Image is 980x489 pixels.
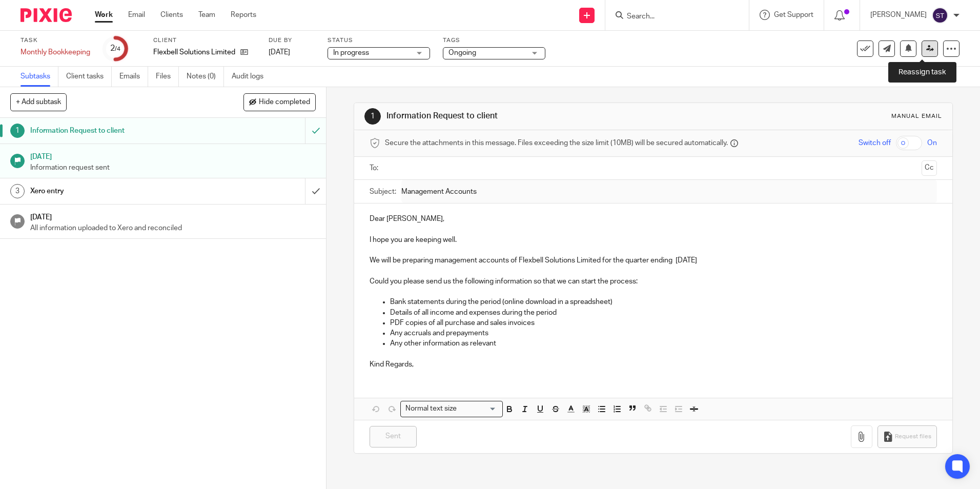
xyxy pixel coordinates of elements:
button: Cc [922,160,937,176]
small: /4 [115,46,120,52]
a: Audit logs [232,67,271,87]
span: [DATE] [269,49,290,56]
span: Request files [895,433,931,441]
a: Files [156,67,179,87]
label: To: [370,163,381,173]
p: Details of all income and expenses during the period [390,308,936,318]
label: Status [328,36,430,45]
div: 2 [110,43,120,54]
h1: [DATE] [30,149,316,162]
span: On [927,138,937,148]
button: Hide completed [243,93,316,111]
a: Clients [160,10,183,20]
p: Kind Regards, [370,349,936,370]
button: + Add subtask [10,93,67,111]
div: 1 [10,124,25,138]
p: Flexbell Solutions Limited [153,47,235,57]
p: Bank statements during the period (online download in a spreadsheet) [390,297,936,307]
label: Tags [443,36,545,45]
span: Ongoing [448,49,476,56]
p: Dear [PERSON_NAME], [370,214,936,224]
p: [PERSON_NAME] [870,10,927,20]
a: Reports [231,10,256,20]
span: Normal text size [403,403,459,414]
p: We will be preparing management accounts of Flexbell Solutions Limited for the quarter ending [DATE] [370,255,936,266]
div: Manual email [891,112,942,120]
span: Hide completed [259,98,310,107]
p: Any other information as relevant [390,338,936,349]
a: Email [128,10,145,20]
p: PDF copies of all purchase and sales invoices [390,318,936,328]
img: Pixie [21,8,72,22]
p: Any accruals and prepayments [390,328,936,338]
input: Sent [370,426,417,448]
a: Work [95,10,113,20]
span: Get Support [774,11,813,18]
div: 3 [10,184,25,198]
h1: Information Request to client [30,123,207,138]
label: Client [153,36,256,45]
button: Request files [877,425,937,449]
span: Secure the attachments in this message. Files exceeding the size limit (10MB) will be secured aut... [385,138,728,148]
a: Client tasks [66,67,112,87]
label: Task [21,36,90,45]
a: Notes (0) [187,67,224,87]
div: Search for option [400,401,503,417]
span: In progress [333,49,369,56]
h1: [DATE] [30,210,316,222]
div: 1 [364,108,381,125]
a: Subtasks [21,67,58,87]
span: Switch off [859,138,891,148]
p: All information uploaded to Xero and reconciled [30,223,316,233]
p: I hope you are keeping well. [370,224,936,245]
a: Team [198,10,215,20]
div: Monthly Bookkeeping [21,47,90,57]
input: Search [626,12,718,22]
p: Could you please send us the following information so that we can start the process: [370,276,936,287]
input: Search for option [460,403,497,414]
img: svg%3E [932,7,948,24]
h1: Xero entry [30,184,207,199]
p: Information request sent [30,162,316,173]
h1: Information Request to client [386,111,675,121]
a: Emails [119,67,148,87]
label: Due by [269,36,315,45]
label: Subject: [370,187,396,197]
